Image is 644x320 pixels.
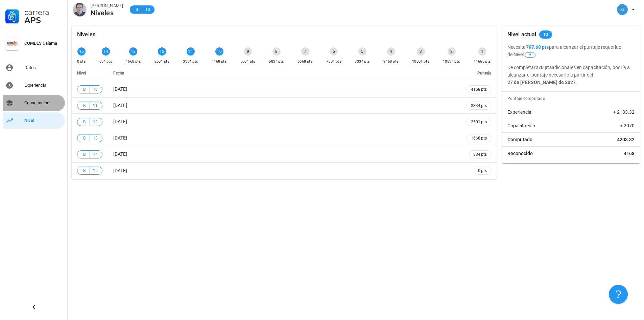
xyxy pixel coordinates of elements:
span: B [81,167,87,174]
span: Capacitación [507,122,535,129]
span: 2501 pts [471,119,487,125]
div: 1 [478,47,486,56]
div: 7501 pts [326,58,341,65]
b: 797.68 pts [526,44,549,50]
div: 10001 pts [412,58,430,65]
span: 4203.32 [617,136,635,143]
div: 8334 pts [355,58,370,65]
div: Niveles [91,9,123,17]
div: 0 pts [77,58,86,65]
div: COMDES Calama [24,41,62,46]
span: 13 [93,135,98,142]
div: 3 [417,47,425,56]
a: Experiencia [3,77,65,93]
div: 9 [244,47,252,56]
span: 10 [93,86,98,93]
div: 2 [448,47,456,56]
div: 15 [77,47,86,56]
span: Nivel [514,52,536,57]
div: 4 [387,47,395,56]
div: 9168 pts [383,58,399,65]
span: Fecha [113,71,124,76]
span: 0 pts [478,167,487,174]
span: 4168 pts [471,86,487,93]
span: 834 pts [473,151,487,158]
span: 12 [93,119,98,125]
span: Computado [507,136,532,143]
div: 10834 pts [443,58,460,65]
span: 11 [93,102,98,109]
div: Capacitación [24,100,62,106]
div: Niveles [77,26,95,43]
div: 5 [358,47,366,56]
span: 3334 pts [471,102,487,109]
span: [DATE] [113,151,127,157]
span: 14 [93,151,98,158]
b: 27 de [PERSON_NAME] de 2027 [507,80,576,85]
a: Datos [3,60,65,76]
div: 6 [330,47,338,56]
div: Datos [24,65,62,70]
span: [DATE] [113,168,127,173]
span: B [81,86,87,93]
span: B [81,151,87,158]
div: 11 [187,47,195,56]
span: + 2070 [620,122,635,129]
div: 12 [158,47,166,56]
div: Nivel actual [507,26,536,43]
span: 1668 pts [471,135,487,142]
div: 8 [272,47,281,56]
span: [DATE] [113,119,127,124]
div: 834 pts [99,58,113,65]
div: avatar [73,3,87,16]
span: 4168 [624,150,635,157]
div: 1668 pts [126,58,141,65]
span: 10 [145,6,150,13]
span: B [81,102,87,109]
div: avatar [617,4,628,15]
div: 3334 pts [183,58,198,65]
span: + 2133.32 [613,109,635,115]
span: Reconocido [507,150,533,157]
div: Puntaje computado [505,92,640,105]
div: 14 [102,47,110,56]
a: Nivel [3,112,65,129]
div: 5834 pts [269,58,284,65]
th: Nivel [72,65,108,81]
div: 10 [215,47,223,56]
span: 15 [93,167,98,174]
div: 5001 pts [240,58,256,65]
span: 10 [543,30,548,39]
div: Nivel [24,118,62,123]
div: 4168 pts [212,58,227,65]
div: 6668 pts [297,58,313,65]
div: Carrera [24,8,62,16]
span: B [81,135,87,142]
span: Puntaje [477,71,491,76]
div: [PERSON_NAME] [91,2,123,9]
p: De completar adicionales en capacitación, podría a alcanzar el puntaje necesario a partir del . [507,64,635,86]
span: Nivel [77,71,86,76]
div: 2501 pts [154,58,170,65]
span: B [81,119,87,125]
p: Necesita para alcanzar el puntaje requerido del [507,43,635,58]
span: [DATE] [113,135,127,141]
div: APS [24,16,62,24]
div: 13 [129,47,137,56]
span: B [134,6,139,13]
b: 270 pts [535,65,552,70]
span: [DATE] [113,86,127,92]
th: Fecha [108,65,461,81]
th: Puntaje [461,65,497,81]
span: [DATE] [113,103,127,108]
div: Experiencia [24,83,62,88]
a: Capacitación [3,95,65,111]
div: 11668 pts [474,58,491,65]
span: 9 [529,52,531,57]
div: 7 [301,47,309,56]
span: Experiencia [507,109,531,115]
